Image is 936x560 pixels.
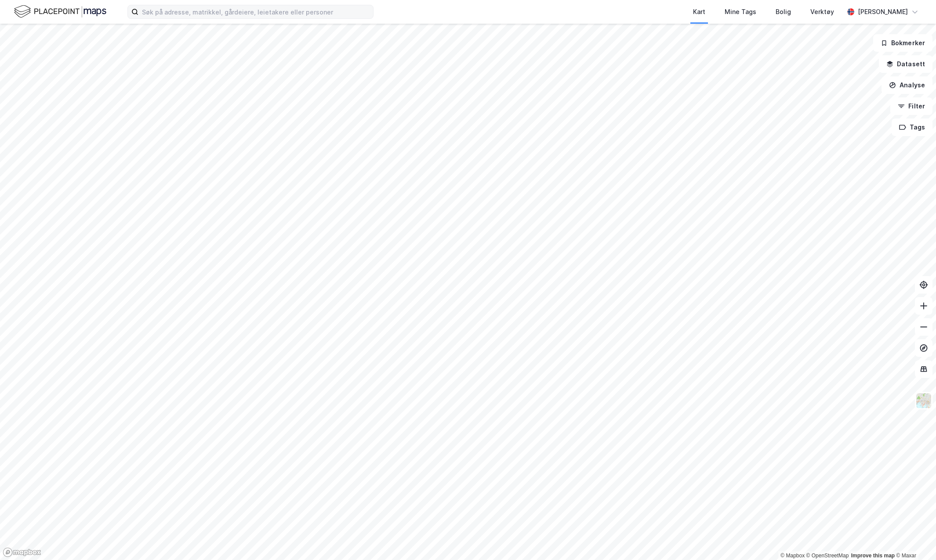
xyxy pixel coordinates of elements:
[879,55,932,73] button: Datasett
[915,392,932,409] img: Z
[892,118,932,136] button: Tags
[810,7,834,17] div: Verktøy
[882,76,932,94] button: Analyse
[14,4,106,19] img: logo.f888ab2527a4732fd821a326f86c7f29.svg
[3,547,41,557] a: Mapbox homepage
[892,518,936,560] iframe: Chat Widget
[890,97,932,115] button: Filter
[725,7,756,17] div: Mine Tags
[138,5,373,18] input: Søk på adresse, matrikkel, gårdeiere, leietakere eller personer
[858,7,908,17] div: [PERSON_NAME]
[776,7,791,17] div: Bolig
[693,7,705,17] div: Kart
[780,553,805,559] a: Mapbox
[806,553,849,559] a: OpenStreetMap
[851,553,895,559] a: Improve this map
[873,34,932,52] button: Bokmerker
